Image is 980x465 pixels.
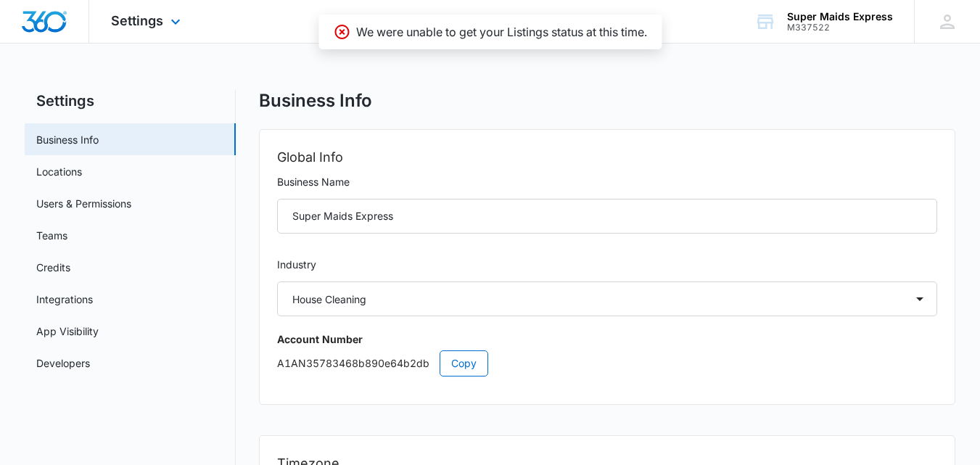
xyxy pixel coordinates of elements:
[356,23,647,41] p: We were unable to get your Listings status at this time.
[277,257,937,273] label: Industry
[277,333,363,345] strong: Account Number
[259,90,372,112] h1: Business Info
[36,355,90,371] a: Developers
[36,260,70,275] a: Credits
[36,164,82,179] a: Locations
[25,90,236,112] h2: Settings
[451,355,477,371] span: Copy
[787,22,893,33] div: account id
[787,11,893,22] div: account name
[36,324,99,339] a: App Visibility
[111,13,163,28] span: Settings
[277,350,937,376] p: A1AN35783468b890e64b2db
[36,196,131,211] a: Users & Permissions
[277,147,937,168] h2: Global Info
[440,350,488,376] button: Copy
[36,228,67,243] a: Teams
[36,132,99,147] a: Business Info
[36,292,93,307] a: Integrations
[277,174,937,190] label: Business Name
